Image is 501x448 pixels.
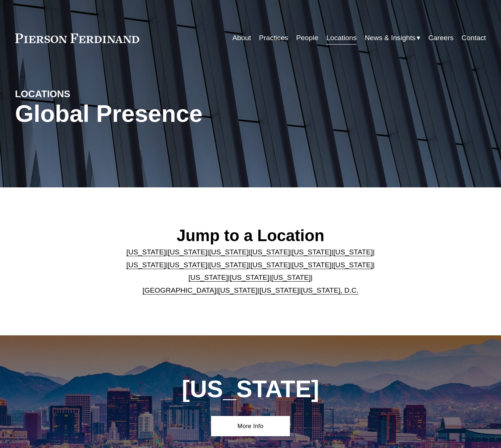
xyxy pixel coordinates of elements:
a: [US_STATE] [333,248,373,256]
a: [US_STATE] [188,274,228,281]
a: [US_STATE] [292,248,331,256]
p: | | | | | | | | | | | | | | | | | | [113,246,388,297]
a: [US_STATE] [209,248,249,256]
h1: Global Presence [15,100,329,127]
a: [US_STATE] [218,286,257,294]
a: [US_STATE] [209,261,249,269]
a: [US_STATE] [168,248,207,256]
a: Careers [428,31,453,45]
a: [US_STATE] [168,261,207,269]
a: [US_STATE] [126,248,166,256]
a: More Info [211,416,290,436]
a: [US_STATE] [259,286,299,294]
a: About [232,31,251,45]
a: Locations [326,31,357,45]
a: Contact [462,31,486,45]
h4: LOCATIONS [15,88,133,100]
h2: Jump to a Location [113,226,388,245]
a: [US_STATE] [126,261,166,269]
a: [GEOGRAPHIC_DATA] [143,286,216,294]
a: [US_STATE] [271,274,311,281]
a: [US_STATE] [333,261,373,269]
a: folder dropdown [365,31,420,45]
a: People [296,31,318,45]
a: [US_STATE], D.C. [301,286,359,294]
a: [US_STATE] [230,274,269,281]
a: [US_STATE] [251,261,290,269]
a: Practices [259,31,288,45]
span: News & Insights [365,32,416,45]
a: [US_STATE] [292,261,331,269]
h1: [US_STATE] [153,375,349,403]
a: [US_STATE] [251,248,290,256]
